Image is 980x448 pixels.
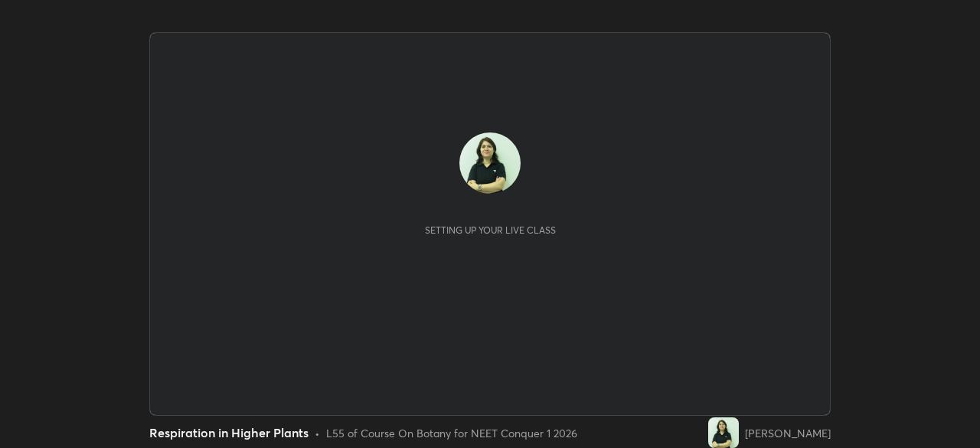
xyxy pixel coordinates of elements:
div: [PERSON_NAME] [745,425,831,441]
img: b717d25577f447d5b7b8baad72da35ae.jpg [708,417,739,448]
div: • [315,425,320,441]
div: Setting up your live class [425,224,556,236]
div: L55 of Course On Botany for NEET Conquer 1 2026 [326,425,577,441]
div: Respiration in Higher Plants [149,423,309,442]
img: b717d25577f447d5b7b8baad72da35ae.jpg [459,132,521,194]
